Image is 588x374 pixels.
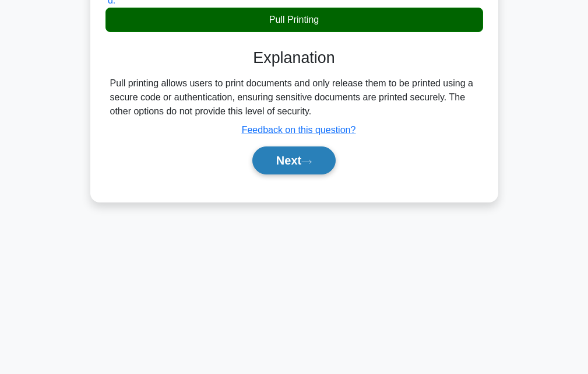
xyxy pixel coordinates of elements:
h3: Explanation [112,48,476,67]
div: Pull Printing [105,8,483,32]
a: Feedback on this question? [242,125,356,135]
button: Next [252,146,336,174]
div: Pull printing allows users to print documents and only release them to be printed using a secure ... [110,76,478,118]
